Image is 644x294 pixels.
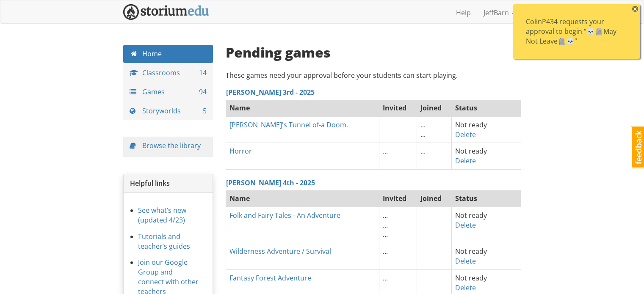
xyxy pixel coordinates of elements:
[199,68,207,78] span: 14
[455,256,476,266] a: Delete
[123,64,213,82] a: Classrooms 14
[420,120,426,129] span: ...
[455,211,487,220] span: Not ready
[203,106,207,116] span: 5
[383,146,388,156] span: ...
[229,273,311,283] a: Fantasy Forest Adventure
[526,17,627,46] div: ColinP434 requests your approval to begin “💀🪦May Not Leave🪦💀”
[229,247,331,256] a: Wilderness Adventure / Survival
[383,273,388,283] span: ...
[229,120,348,129] a: [PERSON_NAME]'s Tunnel of-a Doom.
[455,273,487,283] span: Not ready
[199,87,207,97] span: 94
[124,174,213,193] div: Helpful links
[455,247,487,256] span: Not ready
[142,141,201,150] a: Browse the library
[379,190,417,207] th: Invited
[226,99,379,116] th: Name
[138,206,186,225] a: See what’s new (updated 4/23)
[452,190,521,207] th: Status
[383,247,388,256] span: ...
[417,99,452,116] th: Joined
[138,232,190,251] a: Tutorials and teacher’s guides
[229,146,252,156] a: Horror
[226,71,521,80] p: These games need your approval before your students can start playing.
[477,2,521,23] a: JeffBarn
[123,83,213,101] a: Games 94
[226,178,315,187] a: [PERSON_NAME] 4th - 2025
[123,4,209,20] img: StoriumEDU
[455,156,476,165] a: Delete
[417,190,452,207] th: Joined
[455,146,487,156] span: Not ready
[420,146,426,156] span: ...
[383,211,388,220] span: ...
[452,99,521,116] th: Status
[632,6,638,12] span: ×
[455,120,487,129] span: Not ready
[455,220,476,230] a: Delete
[383,220,388,230] span: ...
[420,130,426,139] span: ...
[123,45,213,63] a: Home
[455,283,476,292] a: Delete
[123,102,213,120] a: Storyworlds 5
[379,99,417,116] th: Invited
[455,130,476,139] a: Delete
[226,45,331,60] h2: Pending games
[229,211,340,220] a: Folk and Fairy Tales - An Adventure
[450,2,477,23] a: Help
[383,230,388,239] span: ...
[226,88,315,97] a: [PERSON_NAME] 3rd - 2025
[226,190,379,207] th: Name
